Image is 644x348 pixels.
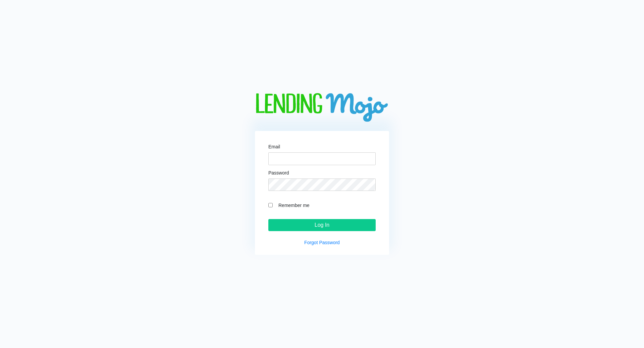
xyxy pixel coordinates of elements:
label: Remember me [275,201,376,209]
label: Email [268,144,280,149]
a: Forgot Password [304,240,340,245]
img: logo-big.png [255,93,389,123]
label: Password [268,170,289,175]
input: Log In [268,219,376,231]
